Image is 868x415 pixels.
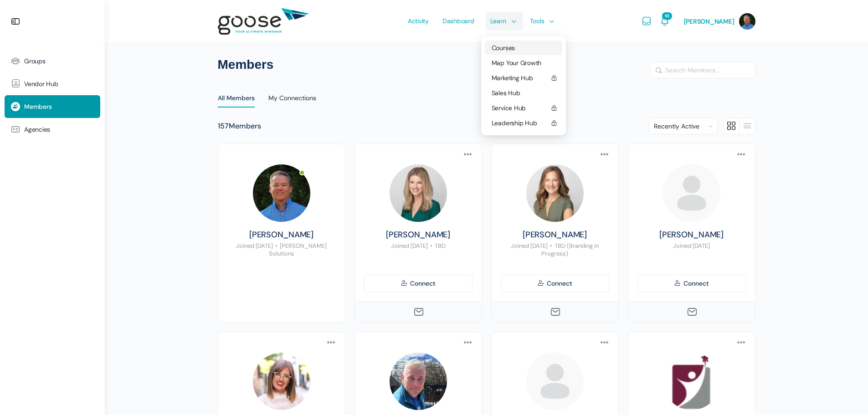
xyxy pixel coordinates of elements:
[492,59,541,67] span: Map Your Growth
[485,41,562,55] a: Courses
[253,353,310,410] img: Profile photo of Lindsay Clarke Youngwerth (LCY)
[485,116,562,130] a: Leadership Hub
[485,86,562,100] a: Sales Hub
[218,56,755,73] h1: Members
[24,126,50,133] span: Agencies
[651,62,755,78] input: Search Members…
[218,94,255,108] div: All Members
[364,275,473,292] a: Connect
[492,89,520,97] span: Sales Hub
[390,164,447,222] img: Profile photo of Taylor Morales
[5,72,100,95] a: Vendor Hub
[5,50,100,72] a: Groups
[218,87,755,109] nav: Directory menu
[268,94,316,108] div: My Connections
[390,353,447,410] img: Profile photo of Bret Brummitt
[637,230,746,240] a: [PERSON_NAME]
[684,17,734,26] span: [PERSON_NAME]
[218,121,229,131] span: 157
[492,105,549,111] span: Service Hub
[822,371,868,415] iframe: Chat Widget
[550,307,560,318] a: Send Message
[227,230,336,240] a: [PERSON_NAME]
[637,275,746,292] a: Connect
[637,242,746,250] p: Joined [DATE]
[218,87,255,109] a: All Members
[663,353,720,410] img: Profile photo of Olga Kovtun
[492,120,549,126] span: Leadership Hub
[253,164,310,222] img: Profile photo of Mark Forhan
[662,12,672,20] span: 92
[501,230,609,240] a: [PERSON_NAME]
[501,242,609,258] p: Joined [DATE] TBD (Branding in Progress)
[492,75,549,81] span: Marketing Hub
[364,230,473,240] a: [PERSON_NAME]
[5,95,100,118] a: Members
[24,103,51,111] span: Members
[227,242,336,258] p: Joined [DATE] [PERSON_NAME] Solutions
[501,275,609,292] a: Connect
[526,353,584,410] img: Profile photo of Mattison ONeal
[24,80,58,88] span: Vendor Hub
[413,307,423,318] a: Send Message
[485,101,562,115] a: Service Hub
[24,57,46,65] span: Groups
[663,164,720,222] img: Profile photo of Christopher Orozco
[275,242,277,250] span: •
[430,242,432,250] span: •
[5,118,100,141] a: Agencies
[268,87,316,109] a: My Connections
[526,164,584,222] img: Profile photo of Angela Curran
[492,44,515,52] span: Courses
[485,71,562,85] a: Marketing Hub
[218,122,261,131] div: Members
[550,242,552,250] span: •
[364,242,473,250] p: Joined [DATE] TBD
[485,56,562,70] a: Map Your Growth
[687,307,697,318] a: Send Message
